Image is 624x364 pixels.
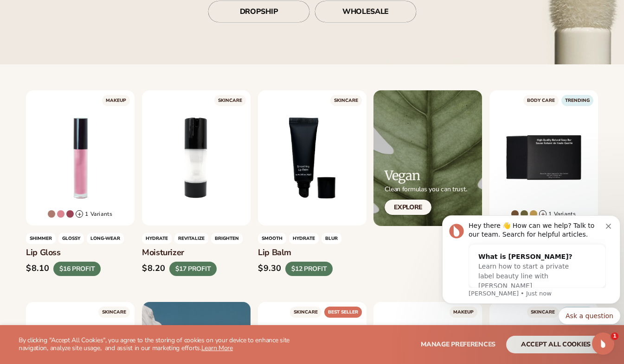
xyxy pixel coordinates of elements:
[289,233,319,245] span: HYDRATE
[438,204,624,359] iframe: Intercom notifications message
[169,262,217,276] div: $17 PROFIT
[208,0,310,23] a: DROPSHIP
[26,248,135,258] h3: Lip Gloss
[421,336,495,353] button: Manage preferences
[174,233,208,245] span: REVITALIZE
[58,233,84,245] span: GLOSSY
[258,248,367,258] h3: Lip Balm
[142,248,251,258] h3: Moisturizer
[19,337,307,352] p: By clicking "Accept All Cookies", you agree to the storing of cookies on your device to enhance s...
[211,233,243,245] span: BRIGHTEN
[385,169,467,183] h2: Vegan
[322,233,341,245] span: BLUR
[421,340,495,349] span: Manage preferences
[315,0,417,23] a: WHOLESALE
[385,185,467,194] p: Clean formulas you can trust.
[26,264,50,274] div: $8.10
[285,262,333,276] div: $12 PROFIT
[611,333,618,340] span: 1
[592,333,614,355] iframe: Intercom live chat
[142,264,166,274] div: $8.20
[258,264,282,274] div: $9.30
[385,200,431,215] a: Explore
[53,262,101,276] div: $16 PROFIT
[26,233,56,245] span: Shimmer
[87,233,124,245] span: LONG-WEAR
[142,233,172,245] span: HYDRATE
[201,344,233,352] a: Learn More
[258,233,286,245] span: SMOOTH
